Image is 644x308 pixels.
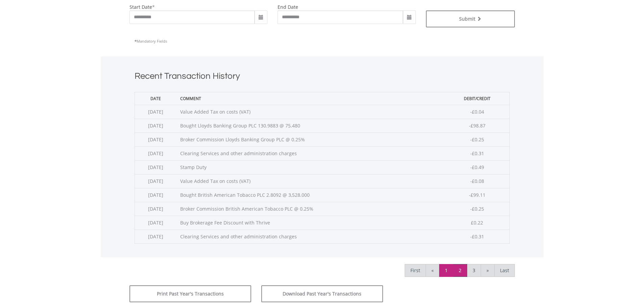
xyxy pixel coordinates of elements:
[445,92,509,105] th: Debit/Credit
[177,188,445,202] td: Bought British American Tobacco PLC 2.8092 @ 3,528.000
[470,233,484,240] span: -£0.31
[135,188,177,202] td: [DATE]
[135,174,177,188] td: [DATE]
[278,4,298,10] label: end date
[177,230,445,243] td: Clearing Services and other administration charges
[494,264,515,277] a: Last
[467,264,481,277] a: 3
[135,119,177,133] td: [DATE]
[129,285,251,302] button: Print Past Year's Transactions
[135,202,177,216] td: [DATE]
[470,136,484,143] span: -£0.25
[469,192,485,198] span: -£99.11
[481,264,495,277] a: »
[261,285,383,302] button: Download Past Year's Transactions
[405,264,426,277] a: First
[135,105,177,119] td: [DATE]
[135,92,177,105] th: Date
[135,70,510,85] h1: Recent Transaction History
[469,122,485,129] span: -£98.87
[439,264,453,277] a: 1
[453,264,467,277] a: 2
[470,164,484,170] span: -£0.49
[470,150,484,157] span: -£0.31
[471,219,483,226] span: £0.22
[177,216,445,230] td: Buy Brokerage Fee Discount with Thrive
[470,178,484,184] span: -£0.08
[177,146,445,160] td: Clearing Services and other administration charges
[177,133,445,146] td: Broker Commission Lloyds Banking Group PLC @ 0.25%
[426,10,515,27] button: Submit
[135,230,177,243] td: [DATE]
[177,160,445,174] td: Stamp Duty
[135,216,177,230] td: [DATE]
[470,109,484,115] span: -£0.04
[135,146,177,160] td: [DATE]
[129,4,152,10] label: start date
[177,92,445,105] th: Comment
[135,160,177,174] td: [DATE]
[177,105,445,119] td: Value Added Tax on costs (VAT)
[177,202,445,216] td: Broker Commission British American Tobacco PLC @ 0.25%
[177,174,445,188] td: Value Added Tax on costs (VAT)
[135,133,177,146] td: [DATE]
[135,39,167,44] span: Mandatory Fields
[177,119,445,133] td: Bought Lloyds Banking Group PLC 130.9883 @ 75.480
[470,206,484,212] span: -£0.25
[426,264,439,277] a: «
